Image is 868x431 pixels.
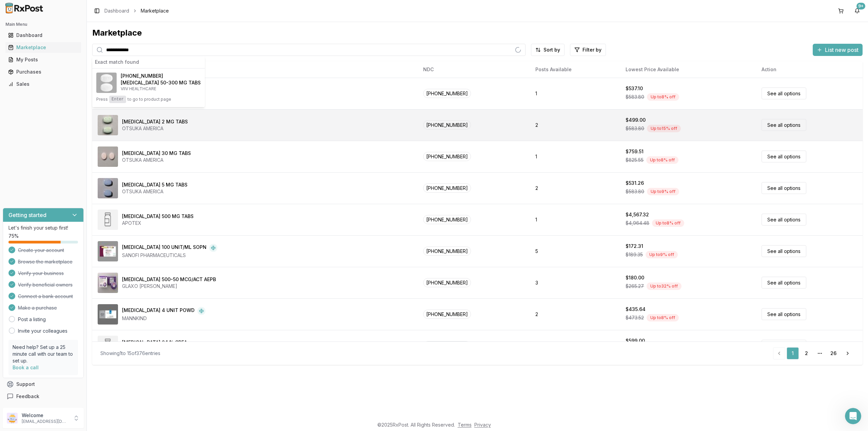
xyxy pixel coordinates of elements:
[762,214,806,226] a: See all options
[3,79,84,90] button: Sales
[100,350,160,357] div: Showing 1 to 15 of 376 entries
[3,3,46,14] img: RxPost Logo
[773,347,854,359] nav: pagination
[762,87,806,99] a: See all options
[98,241,118,261] img: Admelog SoloStar 100 UNIT/ML SOPN
[530,298,620,330] td: 2
[474,422,491,428] a: Privacy
[8,32,78,39] div: Dashboard
[458,422,472,428] a: Terms
[122,339,187,346] div: [MEDICAL_DATA] 0.1 % CREA
[626,337,645,344] div: $599.00
[841,347,854,359] a: Go to next page
[530,235,620,267] td: 5
[8,68,78,75] div: Purchases
[418,61,530,78] th: NDC
[423,89,471,98] span: [PHONE_NUMBER]
[626,148,644,155] div: $759.51
[530,267,620,298] td: 3
[3,390,84,403] button: Feedback
[762,308,806,320] a: See all options
[8,211,46,219] h3: Getting started
[813,47,863,54] a: List new post
[98,273,118,293] img: Advair Diskus 500-50 MCG/ACT AEPB
[5,41,81,54] a: Marketplace
[5,22,81,27] h2: Main Menu
[530,330,620,361] td: 26
[423,341,471,350] span: [PHONE_NUMBER]
[121,86,201,92] p: VIIV HEALTHCARE
[652,219,684,227] div: Up to 8 % off
[122,157,191,163] div: OTSUKA AMERICA
[825,46,859,54] span: List new post
[647,314,679,321] div: Up to 8 % off
[544,46,560,53] span: Sort by
[787,347,799,359] a: 1
[98,178,118,198] img: Abilify 5 MG TABS
[647,282,682,290] div: Up to 32 % off
[5,54,81,66] a: My Posts
[530,109,620,141] td: 2
[5,78,81,90] a: Sales
[98,146,118,167] img: Abilify 30 MG TABS
[98,336,118,356] img: Amcinonide 0.1 % CREA
[96,97,108,102] span: Press
[122,315,205,322] div: MANNKIND
[626,220,649,227] span: $4,964.48
[122,252,217,259] div: SANOFI PHARMACEUTICALS
[122,150,191,157] div: [MEDICAL_DATA] 30 MG TABS
[646,156,678,164] div: Up to 8 % off
[121,73,163,79] span: [PHONE_NUMBER]
[423,183,471,193] span: [PHONE_NUMBER]
[18,328,67,334] a: Invite your colleagues
[7,413,18,424] img: User avatar
[626,274,644,281] div: $180.00
[423,152,471,161] span: [PHONE_NUMBER]
[762,340,806,352] a: See all options
[626,85,643,92] div: $537.10
[18,293,73,300] span: Connect a bank account
[141,7,169,14] span: Marketplace
[3,378,84,390] button: Support
[3,66,84,77] button: Purchases
[756,61,863,78] th: Action
[121,79,201,86] h4: [MEDICAL_DATA] 50-300 MG TABS
[92,56,205,68] div: Exact match found
[5,29,81,41] a: Dashboard
[18,258,73,265] span: Browse the marketplace
[18,281,73,288] span: Verify beneficial owners
[92,61,418,78] th: Drug Name
[122,213,194,220] div: [MEDICAL_DATA] 500 MG TABS
[122,307,195,315] div: [MEDICAL_DATA] 4 UNIT POWD
[122,181,188,188] div: [MEDICAL_DATA] 5 MG TABS
[583,46,601,53] span: Filter by
[762,182,806,194] a: See all options
[626,283,644,290] span: $265.27
[827,347,840,359] a: 26
[98,210,118,230] img: Abiraterone Acetate 500 MG TABS
[122,188,188,195] div: OTSUKA AMERICA
[127,97,171,102] span: to go to product page
[22,412,69,419] p: Welcome
[530,141,620,172] td: 1
[626,314,644,321] span: $473.52
[18,305,57,311] span: Make a purchase
[423,310,471,319] span: [PHONE_NUMBER]
[530,172,620,204] td: 2
[98,115,118,135] img: Abilify 2 MG TABS
[423,247,471,256] span: [PHONE_NUMBER]
[620,61,756,78] th: Lowest Price Available
[96,73,117,93] img: Dovato 50-300 MG TABS
[13,365,39,370] a: Book a call
[626,157,644,163] span: $825.55
[423,120,471,130] span: [PHONE_NUMBER]
[845,408,861,424] iframe: Intercom live chat
[92,68,205,107] button: Dovato 50-300 MG TABS[PHONE_NUMBER][MEDICAL_DATA] 50-300 MG TABSVIIV HEALTHCAREPressEnterto go to...
[647,188,679,195] div: Up to 9 % off
[122,244,206,252] div: [MEDICAL_DATA] 100 UNIT/ML SOPN
[8,81,78,87] div: Sales
[762,151,806,162] a: See all options
[122,118,188,125] div: [MEDICAL_DATA] 2 MG TABS
[3,30,84,41] button: Dashboard
[626,180,644,187] div: $531.26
